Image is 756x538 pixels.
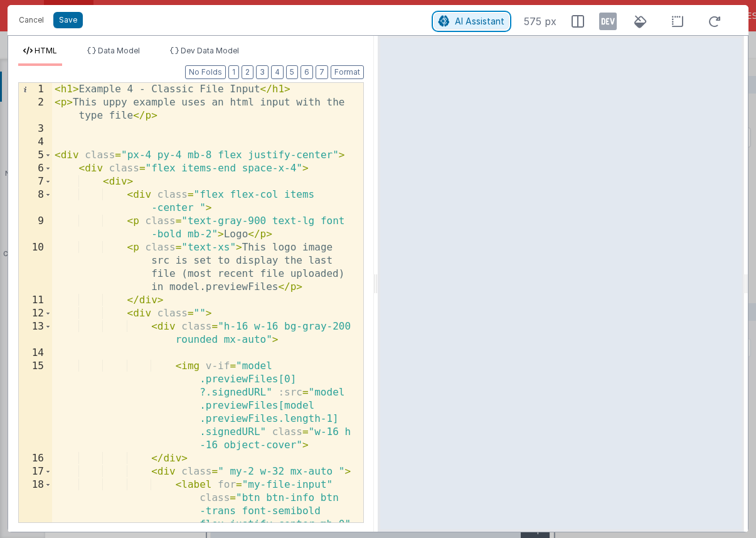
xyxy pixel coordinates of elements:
[286,65,298,79] button: 5
[455,16,504,26] span: AI Assistant
[19,136,52,149] div: 4
[13,11,50,29] button: Cancel
[19,96,52,122] div: 2
[19,241,52,294] div: 10
[301,65,313,79] button: 6
[228,65,239,79] button: 1
[19,215,52,241] div: 9
[256,65,269,79] button: 3
[316,65,328,79] button: 7
[331,65,364,79] button: Format
[19,122,52,136] div: 3
[524,14,556,29] span: 575 px
[98,46,140,55] span: Data Model
[19,175,52,188] div: 7
[19,465,52,478] div: 17
[19,294,52,307] div: 11
[271,65,284,79] button: 4
[19,360,52,452] div: 15
[19,307,52,320] div: 12
[19,162,52,175] div: 6
[434,13,509,30] button: AI Assistant
[242,65,253,79] button: 2
[181,46,239,55] span: Dev Data Model
[19,149,52,162] div: 5
[19,188,52,215] div: 8
[19,347,52,360] div: 14
[53,12,83,28] button: Save
[185,65,226,79] button: No Folds
[19,83,52,96] div: 1
[35,46,57,55] span: HTML
[19,452,52,465] div: 16
[19,320,52,347] div: 13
